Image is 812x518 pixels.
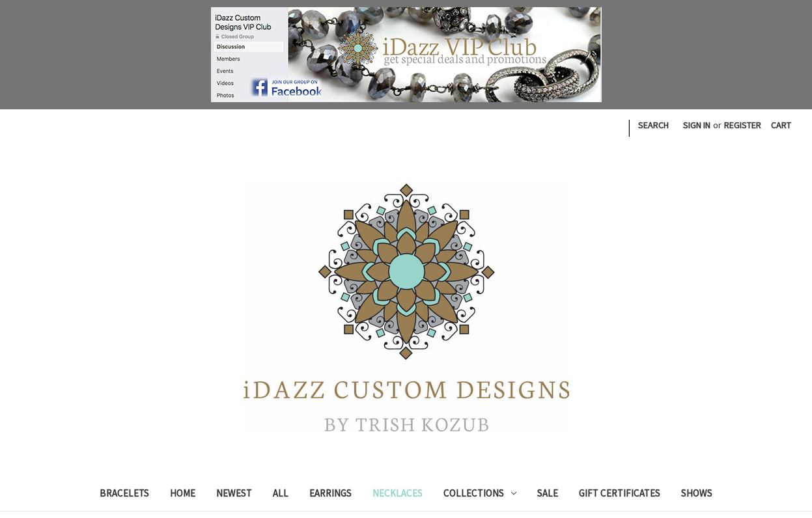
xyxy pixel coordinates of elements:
[717,109,768,141] a: Register
[244,184,569,431] img: iDazz Custom Designs
[362,479,433,511] a: Necklaces
[89,479,160,511] a: Bracelets
[631,109,676,141] a: Search
[626,115,631,139] li: |
[299,479,362,511] a: Earrings
[671,479,723,511] a: Shows
[771,119,791,131] span: Cart
[433,479,527,511] a: Collections
[262,479,299,511] a: All
[16,7,797,102] a: Join the group!
[568,479,671,511] a: Gift Certificates
[527,479,568,511] a: Sale
[676,109,718,141] a: Sign in
[712,118,723,132] span: or
[764,109,798,141] a: Cart
[160,479,206,511] a: Home
[206,479,262,511] a: Newest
